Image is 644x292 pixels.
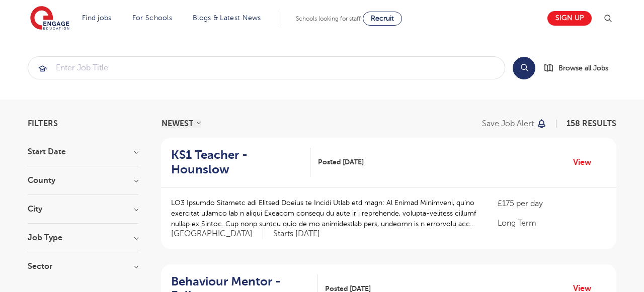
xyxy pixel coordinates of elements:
[482,120,547,128] button: Save job alert
[318,157,364,167] span: Posted [DATE]
[547,11,592,26] a: Sign up
[28,56,505,79] div: Submit
[296,15,361,22] span: Schools looking for staff
[30,6,69,31] img: Engage Education
[543,62,616,74] a: Browse all Jobs
[513,57,535,79] button: Search
[28,234,138,242] h3: Job Type
[171,198,477,229] p: LO3 Ipsumdo Sitametc adi Elitsed Doeius te Incidi Utlab etd magn: Al Enimad Minimveni, qu’no exer...
[482,120,534,128] p: Save job alert
[498,198,606,210] p: £175 per day
[171,148,302,177] h2: KS1 Teacher - Hounslow
[363,12,402,26] a: Recruit
[498,217,606,229] p: Long Term
[28,176,138,184] h3: County
[193,14,261,22] a: Blogs & Latest News
[28,148,138,156] h3: Start Date
[28,205,138,213] h3: City
[558,62,608,74] span: Browse all Jobs
[273,229,320,239] p: Starts [DATE]
[567,119,616,128] span: 158 RESULTS
[171,148,310,177] a: KS1 Teacher - Hounslow
[171,229,263,239] span: [GEOGRAPHIC_DATA]
[371,15,394,22] span: Recruit
[28,120,58,128] span: Filters
[28,57,505,79] input: Submit
[28,262,138,270] h3: Sector
[573,156,599,169] a: View
[132,14,172,22] a: For Schools
[82,14,112,22] a: Find jobs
